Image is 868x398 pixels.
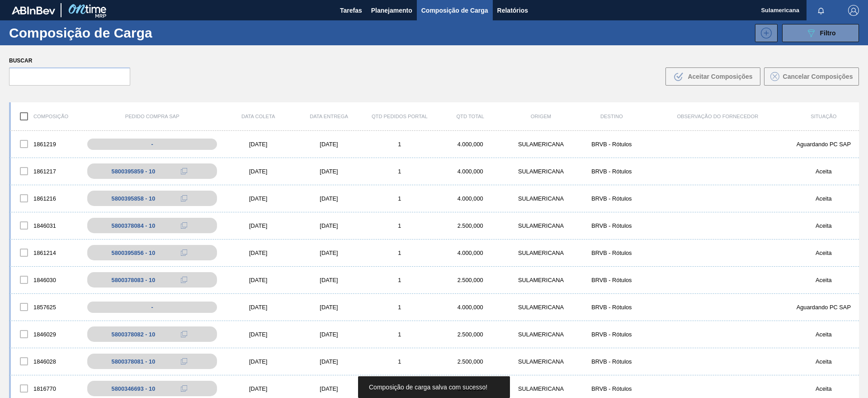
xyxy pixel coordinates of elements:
[11,325,81,344] div: 1846029
[11,270,81,289] div: 1846030
[293,385,364,392] div: [DATE]
[505,304,576,311] div: SULAMERICANA
[505,331,576,338] div: SULAMERICANA
[750,24,778,42] div: Nova Composição
[688,73,752,80] span: Aceitar Composições
[223,358,293,365] div: [DATE]
[112,195,156,202] div: 5800395858 - 10
[175,356,193,367] div: Copiar
[293,141,364,148] div: [DATE]
[788,195,859,202] div: Aceita
[223,168,293,175] div: [DATE]
[505,385,576,392] div: SULAMERICANA
[421,5,488,16] span: Composição de Carga
[11,162,81,181] div: 1861217
[576,385,647,392] div: BRVB - Rótulos
[665,67,760,86] button: Aceitar Composições
[293,249,364,256] div: [DATE]
[112,249,156,256] div: 5800395856 - 10
[112,331,156,338] div: 5800378082 - 10
[364,358,435,365] div: 1
[11,352,81,371] div: 1846028
[175,274,193,285] div: Copiar
[293,304,364,311] div: [DATE]
[435,277,505,283] div: 2.500,000
[576,277,647,283] div: BRVB - Rótulos
[788,358,859,365] div: Aceita
[112,222,156,229] div: 5800378084 - 10
[576,141,647,148] div: BRVB - Rótulos
[788,277,859,283] div: Aceita
[293,114,364,119] div: Data Entrega
[576,304,647,311] div: BRVB - Rótulos
[11,243,81,262] div: 1861214
[364,141,435,148] div: 1
[435,304,505,311] div: 4.000,000
[11,379,81,398] div: 1816770
[11,297,81,316] div: 1857625
[364,277,435,283] div: 1
[87,139,217,150] div: -
[175,383,193,394] div: Copiar
[576,249,647,256] div: BRVB - Rótulos
[112,385,156,392] div: 5800346693 - 10
[788,141,859,148] div: Aguardando PC SAP
[497,5,528,16] span: Relatórios
[223,222,293,229] div: [DATE]
[11,216,81,235] div: 1846031
[11,107,81,126] div: Composição
[371,5,412,16] span: Planejamento
[576,358,647,365] div: BRVB - Rótulos
[293,331,364,338] div: [DATE]
[11,189,81,208] div: 1861216
[505,249,576,256] div: SULAMERICANA
[435,168,505,175] div: 4.000,000
[175,166,193,177] div: Copiar
[12,6,55,14] img: TNhmsLtSVTkK8tSr43FrP2fwEKptu5GPRR3wAAAABJRU5ErkJggg==
[9,54,130,67] label: Buscar
[435,114,505,119] div: Qtd Total
[223,195,293,202] div: [DATE]
[112,358,156,365] div: 5800378081 - 10
[788,222,859,229] div: Aceita
[364,168,435,175] div: 1
[364,331,435,338] div: 1
[505,277,576,283] div: SULAMERICANA
[764,67,859,86] button: Cancelar Composições
[435,358,505,365] div: 2.500,000
[820,29,836,37] span: Filtro
[788,168,859,175] div: Aceita
[807,4,835,17] button: Notificações
[576,331,647,338] div: BRVB - Rótulos
[435,222,505,229] div: 2.500,000
[340,5,362,16] span: Tarefas
[435,249,505,256] div: 4.000,000
[223,141,293,148] div: [DATE]
[788,304,859,311] div: Aguardando PC SAP
[112,277,156,283] div: 5800378083 - 10
[788,331,859,338] div: Aceita
[788,114,859,119] div: Situação
[223,249,293,256] div: [DATE]
[293,222,364,229] div: [DATE]
[576,195,647,202] div: BRVB - Rótulos
[783,73,853,80] span: Cancelar Composições
[782,24,859,42] button: Filtro
[848,5,859,16] img: Logout
[505,358,576,365] div: SULAMERICANA
[369,384,487,391] span: Composição de carga salva com sucesso!
[435,141,505,148] div: 4.000,000
[505,222,576,229] div: SULAMERICANA
[175,247,193,258] div: Copiar
[435,195,505,202] div: 4.000,000
[364,222,435,229] div: 1
[293,277,364,283] div: [DATE]
[364,195,435,202] div: 1
[175,220,193,231] div: Copiar
[576,114,647,119] div: Destino
[576,168,647,175] div: BRVB - Rótulos
[223,331,293,338] div: [DATE]
[505,141,576,148] div: SULAMERICANA
[9,28,158,38] h1: Composição de Carga
[175,329,193,340] div: Copiar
